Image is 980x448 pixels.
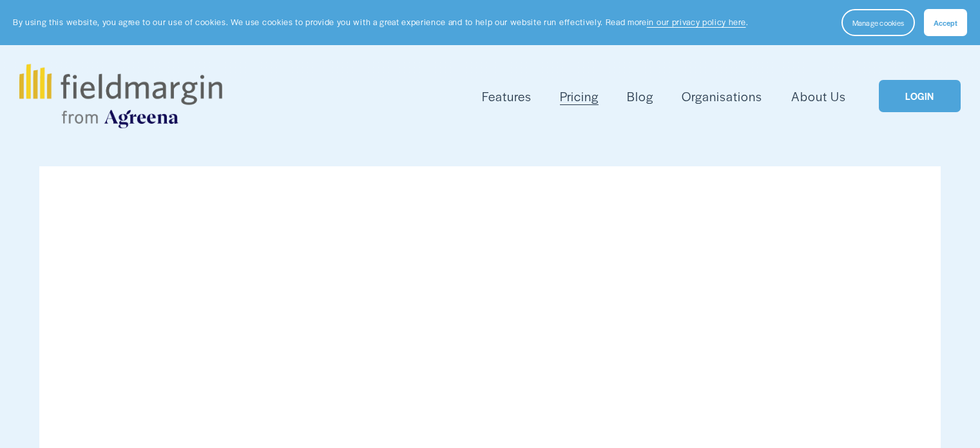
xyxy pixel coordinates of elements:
button: Accept [924,9,967,36]
a: Blog [627,86,653,107]
p: By using this website, you agree to our use of cookies. We use cookies to provide you with a grea... [13,16,748,28]
span: Manage cookies [852,17,904,28]
a: folder dropdown [482,86,532,107]
a: in our privacy policy here [647,16,746,28]
span: Accept [934,17,957,28]
button: Manage cookies [841,9,915,36]
span: Features [482,87,532,106]
a: About Us [791,86,846,107]
a: Organisations [682,86,762,107]
a: Pricing [560,86,599,107]
a: LOGIN [879,80,960,113]
img: fieldmargin.com [19,64,222,128]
